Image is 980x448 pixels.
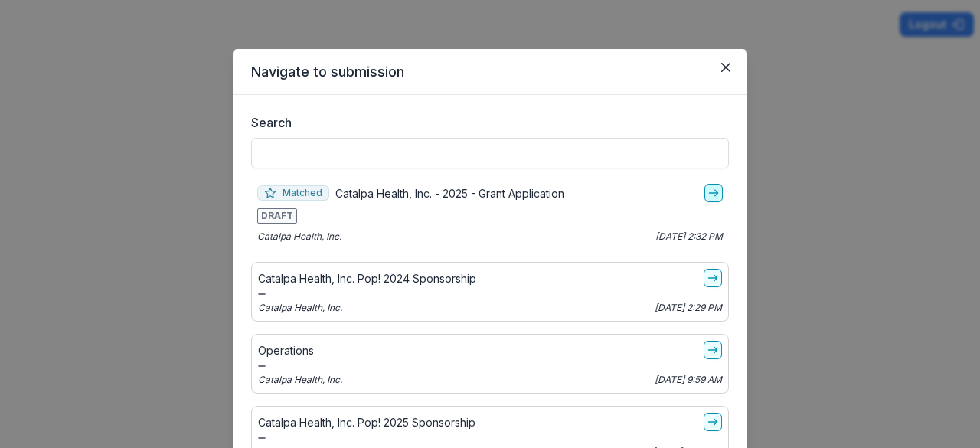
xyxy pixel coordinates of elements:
a: go-to [704,184,723,202]
p: [DATE] 2:32 PM [655,230,723,244]
a: go-to [704,341,722,359]
label: Search [251,113,720,132]
p: Catalpa Health, Inc. Pop! 2025 Sponsorship [258,414,475,430]
p: Catalpa Health, Inc. [258,301,342,315]
a: go-to [704,269,722,287]
span: DRAFT [257,208,297,224]
p: [DATE] 9:59 AM [655,373,722,387]
p: Catalpa Health, Inc. - 2025 - Grant Application [335,185,564,201]
p: Operations [258,342,314,358]
p: Catalpa Health, Inc. Pop! 2024 Sponsorship [258,270,476,286]
a: go-to [704,413,722,431]
p: [DATE] 2:29 PM [655,301,722,315]
p: Catalpa Health, Inc. [258,373,342,387]
header: Navigate to submission [233,49,747,95]
button: Close [714,55,738,80]
p: Catalpa Health, Inc. [257,230,341,244]
span: Matched [257,185,329,201]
